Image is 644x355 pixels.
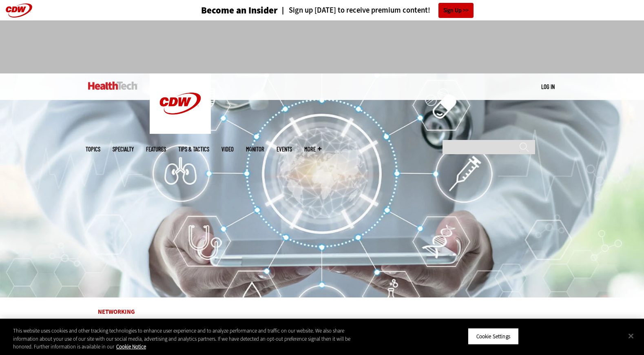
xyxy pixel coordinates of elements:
[170,6,278,15] a: Become an Insider
[174,29,471,65] iframe: advertisement
[277,146,292,152] a: Events
[116,343,146,350] a: More information about your privacy
[88,82,137,90] img: Home
[13,327,354,351] div: This website uses cookies and other tracking technologies to enhance user experience and to analy...
[98,308,135,316] a: Networking
[541,82,555,91] div: User menu
[541,83,555,90] a: Log in
[278,7,430,14] a: Sign up [DATE] to receive premium content!
[150,127,211,136] a: CDW
[201,6,278,15] h3: Become an Insider
[221,146,234,152] a: Video
[468,328,519,345] button: Cookie Settings
[86,146,100,152] span: Topics
[146,146,166,152] a: Features
[150,73,211,134] img: Home
[113,146,134,152] span: Specialty
[438,3,474,18] a: Sign Up
[622,327,640,345] button: Close
[304,146,321,152] span: More
[178,146,209,152] a: Tips & Tactics
[246,146,264,152] a: MonITor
